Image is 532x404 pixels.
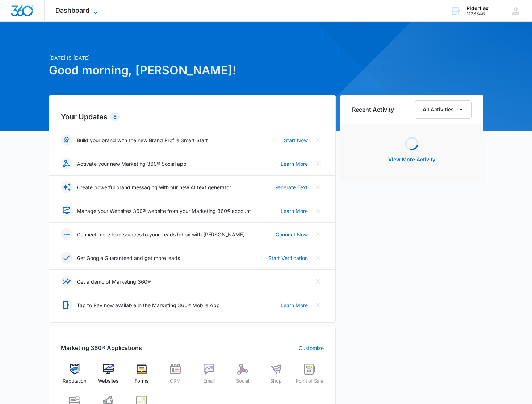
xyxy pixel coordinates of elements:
a: Connect Now [276,231,308,238]
p: Activate your new Marketing 360® Social app [77,160,187,168]
p: [DATE] is [DATE] [49,54,336,62]
h6: Recent Activity [352,105,394,114]
button: Close [312,205,324,217]
h1: Good morning, [PERSON_NAME]! [49,62,336,79]
span: Dashboard [55,7,89,14]
span: Point of Sale [296,378,323,385]
button: Close [312,181,324,193]
p: Create powerful brand messaging with our new AI text generator [77,184,231,191]
a: Forms [128,364,156,390]
a: Websites [94,364,122,390]
a: Shop [262,364,290,390]
a: Generate Text [274,184,308,191]
p: Get Google Guaranteed and get more leads [77,254,180,262]
button: All Activities [415,100,472,119]
div: account id [466,11,489,16]
a: Point of Sale [296,364,324,390]
button: Close [312,158,324,169]
a: Social [229,364,256,390]
p: Build your brand with the new Brand Profile Smart Start [77,136,208,144]
div: 8 [110,112,120,121]
h2: Marketing 360® Applications [61,343,142,352]
a: Learn More [281,301,308,309]
a: Reputation [61,364,89,390]
button: Close [312,276,324,287]
a: Learn More [281,207,308,215]
button: Close [312,252,324,264]
span: Shop [270,378,282,385]
p: Connect more lead sources to your Leads Inbox with [PERSON_NAME] [77,231,245,238]
a: Customize [299,344,324,352]
span: Websites [98,378,118,385]
div: account name [466,5,489,11]
span: Forms [135,378,148,385]
h2: Your Updates [61,111,324,122]
button: Close [312,228,324,240]
span: Social [236,378,249,385]
p: Get a demo of Marketing 360® [77,278,151,285]
a: CRM [162,364,189,390]
button: Close [312,299,324,311]
button: View More Activity [381,151,443,168]
a: Start Now [284,136,308,144]
button: Close [312,134,324,146]
a: Email [195,364,223,390]
p: Manage your Websites 360® website from your Marketing 360® account [77,207,251,215]
a: Learn More [281,160,308,168]
p: Tap to Pay now available in the Marketing 360® Mobile App [77,301,220,309]
span: CRM [170,378,181,385]
span: Reputation [63,378,87,385]
a: Start Verification [268,254,308,262]
span: Email [203,378,215,385]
